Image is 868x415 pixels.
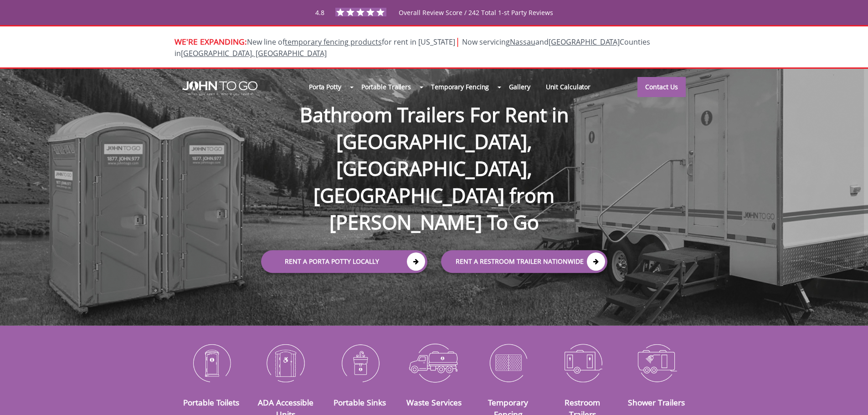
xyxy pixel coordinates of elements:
[183,397,239,408] a: Portable Toilets
[423,77,497,97] a: Temporary Fencing
[549,37,620,47] a: [GEOGRAPHIC_DATA]
[441,250,607,273] a: rent a RESTROOM TRAILER Nationwide
[510,37,535,47] a: Nassau
[175,36,247,47] span: WE'RE EXPANDING:
[252,72,616,236] h1: Bathroom Trailers For Rent in [GEOGRAPHIC_DATA], [GEOGRAPHIC_DATA], [GEOGRAPHIC_DATA] from [PERSO...
[334,397,386,408] a: Portable Sinks
[628,397,685,408] a: Shower Trailers
[182,81,257,96] img: JOHN to go
[455,35,460,47] span: |
[637,77,686,97] a: Contact Us
[285,37,382,47] a: temporary fencing products
[354,77,419,97] a: Portable Trailers
[404,339,464,386] img: Waste-Services-icon_N.png
[501,77,538,97] a: Gallery
[181,48,327,58] a: [GEOGRAPHIC_DATA], [GEOGRAPHIC_DATA]
[261,250,427,273] a: Rent a Porta Potty Locally
[175,37,650,58] span: Now servicing and Counties in
[329,339,390,386] img: Portable-Sinks-icon_N.png
[255,339,316,386] img: ADA-Accessible-Units-icon_N.png
[552,339,613,386] img: Restroom-Trailers-icon_N.png
[315,8,324,17] span: 4.8
[399,8,553,35] span: Overall Review Score / 242 Total 1-st Party Reviews
[538,77,599,97] a: Unit Calculator
[175,37,650,58] span: New line of for rent in [US_STATE]
[406,397,462,408] a: Waste Services
[181,339,242,386] img: Portable-Toilets-icon_N.png
[478,339,539,386] img: Temporary-Fencing-cion_N.png
[301,77,349,97] a: Porta Potty
[627,339,687,386] img: Shower-Trailers-icon_N.png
